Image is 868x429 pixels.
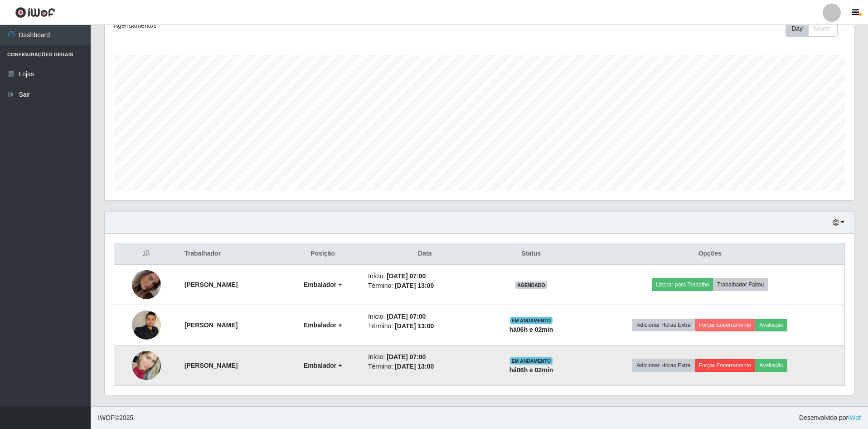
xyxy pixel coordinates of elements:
li: Início: [368,312,481,321]
time: [DATE] 07:00 [387,353,426,360]
button: Trabalhador Faltou [713,278,768,291]
strong: há 06 h e 02 min [509,366,553,374]
strong: [PERSON_NAME] [184,321,238,329]
li: Início: [368,352,481,362]
th: Status [487,243,575,265]
li: Início: [368,271,481,281]
button: Forçar Encerramento [695,319,756,331]
time: [DATE] 13:00 [395,282,434,289]
button: Avaliação [755,319,787,331]
img: 1758203873829.jpeg [132,340,161,391]
span: Desenvolvido por [799,413,861,423]
button: Avaliação [755,359,787,372]
strong: [PERSON_NAME] [184,362,238,369]
li: Término: [368,362,481,371]
button: Adicionar Horas Extra [632,359,694,372]
li: Término: [368,321,481,331]
div: Toolbar with button groups [786,21,845,37]
span: AGENDADO [515,281,547,289]
span: © 2025 . [98,413,135,423]
button: Day [786,21,809,37]
span: EM ANDAMENTO [510,317,553,324]
time: [DATE] 13:00 [395,322,434,330]
strong: há 06 h e 02 min [509,326,553,333]
time: [DATE] 07:00 [387,272,426,280]
th: Trabalhador [179,243,283,265]
li: Término: [368,281,481,291]
a: iWof [848,414,861,421]
button: Month [808,21,838,37]
img: 1758072305325.jpeg [132,311,161,340]
img: CoreUI Logo [15,7,55,18]
strong: Embalador + [304,362,342,369]
time: [DATE] 07:00 [387,313,426,320]
strong: Embalador + [304,321,342,329]
th: Opções [576,243,845,265]
time: [DATE] 13:00 [395,363,434,370]
div: First group [786,21,838,37]
span: IWOF [98,414,115,421]
button: Liberar para Trabalho [652,278,713,291]
button: Forçar Encerramento [695,359,756,372]
th: Posição [283,243,363,265]
th: Data [363,243,487,265]
strong: [PERSON_NAME] [184,281,238,288]
strong: Embalador + [304,281,342,288]
div: Agendamentos [114,21,411,30]
button: Adicionar Horas Extra [632,319,694,331]
span: EM ANDAMENTO [510,357,553,365]
img: 1757354787912.jpeg [132,263,161,306]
